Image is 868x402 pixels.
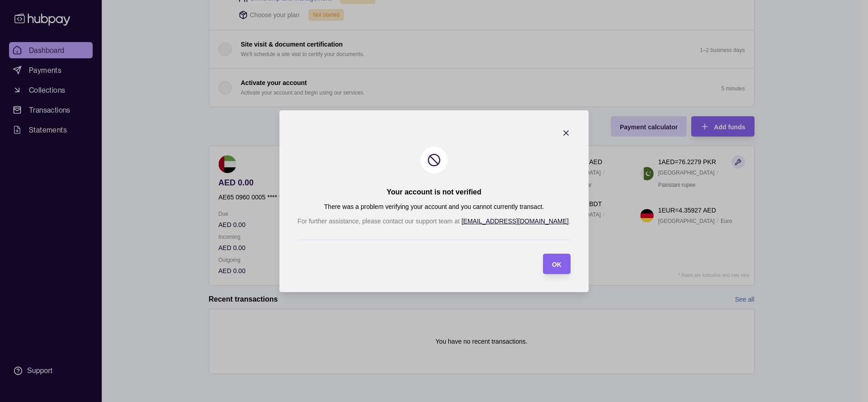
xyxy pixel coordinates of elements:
[324,202,544,212] p: There was a problem verifying your account and you cannot currently transact.
[387,187,481,197] h2: Your account is not verified
[462,218,569,225] a: [EMAIL_ADDRESS][DOMAIN_NAME]
[297,216,571,226] p: For further assistance, please contact our support team at .
[543,254,571,274] button: OK
[552,260,561,268] span: OK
